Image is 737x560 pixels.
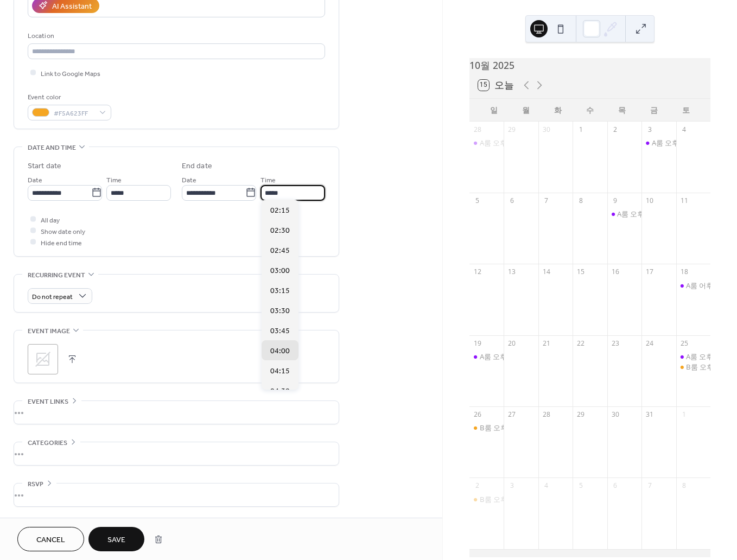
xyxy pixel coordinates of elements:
span: 04:30 [270,386,290,397]
div: 17 [645,268,655,277]
div: 5 [576,481,586,491]
div: 31 [645,410,655,419]
span: Event image [28,326,70,337]
div: 월 [510,99,542,121]
div: 28 [473,125,482,134]
div: 8 [576,196,586,206]
span: 03:30 [270,306,290,317]
div: 18 [679,268,689,277]
div: ••• [14,442,339,465]
span: Time [106,174,122,186]
div: 2 [611,125,620,134]
div: 6 [507,196,517,206]
span: Do not repeat [32,290,73,303]
div: 23 [611,339,620,348]
button: 15오늘 [474,77,518,93]
div: 1 [679,410,689,419]
div: ••• [14,401,339,424]
div: 8 [679,481,689,491]
div: 금 [638,99,670,121]
div: A룸 오후 5~7, 이*정 [480,352,543,361]
div: 25 [679,339,689,348]
span: Date [28,174,42,186]
div: 27 [507,410,517,419]
div: 수 [574,99,606,121]
div: 5 [473,196,482,206]
span: Show date only [41,226,85,237]
div: 토 [670,99,702,121]
span: Event links [28,396,68,408]
div: 30 [611,410,620,419]
span: Time [261,174,276,186]
div: 일 [478,99,510,121]
div: 14 [542,268,551,277]
div: 목 [606,99,638,121]
div: 2 [473,481,482,491]
div: 7 [645,481,655,491]
span: 02:45 [270,245,290,257]
div: B룸 오후 1~3, 안*현 [480,423,543,432]
span: #F5A623FF [54,107,94,119]
div: 29 [576,410,586,419]
span: Link to Google Maps [41,68,100,79]
span: 02:15 [270,205,290,217]
div: 10 [645,196,655,206]
div: 9 [611,196,620,206]
span: 03:45 [270,326,290,337]
div: A룸 오후 2~4, 이*혜 [469,138,504,148]
div: 29 [507,125,517,134]
div: 15 [576,268,586,277]
div: 12 [473,268,482,277]
div: 26 [473,410,482,419]
span: Cancel [36,534,65,546]
div: 13 [507,268,517,277]
span: 04:00 [270,346,290,357]
span: RSVP [28,479,43,490]
div: 3 [507,481,517,491]
div: A룸 오후 2~4, 이*혜 [480,138,543,148]
button: Save [88,527,144,551]
div: End date [182,161,212,172]
div: Start date [28,161,61,172]
button: Cancel [17,527,84,551]
span: Categories [28,437,67,449]
span: All day [41,214,60,226]
div: A룸 오후 1~4, 김*훈 [641,138,676,148]
div: 화 [542,99,574,121]
div: 16 [611,268,620,277]
div: 1 [576,125,586,134]
div: 19 [473,339,482,348]
span: 02:30 [270,225,290,237]
div: B룸 오후 1~3, 안*현 [469,423,504,432]
div: B룸 오후 12~3, [PERSON_NAME]*[PERSON_NAME] [480,494,643,504]
div: ••• [14,483,339,506]
div: B룸 오후 12~5, 최*나 [676,362,710,372]
div: ; [28,344,58,374]
div: 22 [576,339,586,348]
div: AI Assistant [52,1,92,12]
div: 21 [542,339,551,348]
div: A룸 어후 12~5, 변*은 [676,281,710,290]
div: A룸 오후 12~5, 최*나 [676,352,710,361]
div: Event color [28,92,109,103]
div: 24 [645,339,655,348]
span: Hide end time [41,237,82,249]
div: 4 [679,125,689,134]
div: A룸 오후 5~8, 강*연 [617,209,680,219]
div: 4 [542,481,551,491]
div: B룸 오후 12~3, 최*리 [469,494,504,504]
div: 28 [542,410,551,419]
div: 7 [542,196,551,206]
div: 20 [507,339,517,348]
span: 03:00 [270,265,290,277]
div: 6 [611,481,620,491]
div: 30 [542,125,551,134]
span: 04:15 [270,366,290,377]
div: A룸 오후 5~8, 강*연 [607,209,641,219]
div: 3 [645,125,655,134]
span: Recurring event [28,270,85,281]
div: 11 [679,196,689,206]
span: Date [182,174,196,186]
span: 03:15 [270,285,290,297]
